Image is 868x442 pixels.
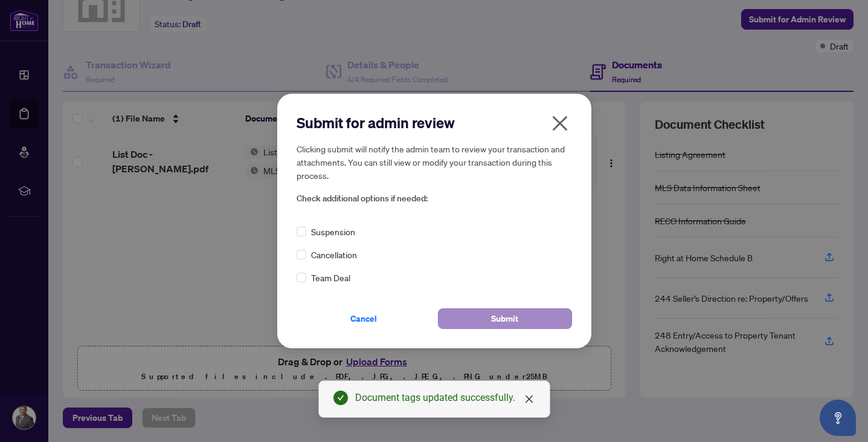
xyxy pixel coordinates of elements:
span: close [550,114,570,133]
h5: Clicking submit will notify the admin team to review your transaction and attachments. You can st... [297,142,572,182]
span: Team Deal [311,271,350,284]
span: close [524,394,534,404]
span: Check additional options if needed: [297,192,572,206]
span: Cancel [350,309,377,328]
h2: Submit for admin review [297,113,572,132]
span: Submit [491,309,518,328]
a: Close [522,392,536,406]
span: check-circle [333,391,348,405]
button: Submit [438,308,572,329]
button: Open asap [820,400,856,436]
span: Suspension [311,225,355,238]
div: Document tags updated successfully. [355,391,535,405]
span: Cancellation [311,248,357,261]
button: Cancel [297,308,431,329]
